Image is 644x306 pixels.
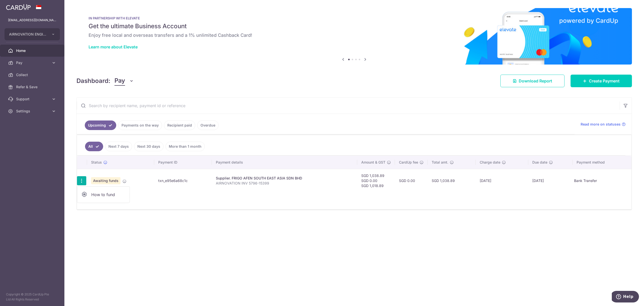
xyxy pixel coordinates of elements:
[154,156,212,169] th: Payment ID
[114,76,125,86] span: Pay
[154,169,212,192] td: txn_e95e6a68c1c
[574,179,597,183] span: translation missing: en.dashboard.dashboard_payments_table.bank_transfer
[89,32,620,38] h6: Enjoy free local and overseas transfers and a 1% unlimited Cashback Card!
[105,142,132,151] a: Next 7 days
[197,120,219,130] a: Overdue
[8,18,56,23] p: [EMAIL_ADDRESS][DOMAIN_NAME]
[581,122,626,127] a: Read more on statuses
[395,169,428,192] td: SGD 0.00
[573,156,631,169] th: Payment method
[212,156,357,169] th: Payment details
[399,160,418,165] span: CardUp fee
[532,160,547,165] span: Due date
[77,98,620,114] input: Search by recipient name, payment id or reference
[16,84,49,89] span: Refer & Save
[581,122,621,127] span: Read more on statuses
[85,120,116,130] a: Upcoming
[612,291,639,303] iframe: Opens a widget where you can find more information
[91,192,126,198] span: How to fund
[89,16,620,20] p: IN PARTNERSHIP WITH ELEVATE
[166,142,205,151] a: More than 1 month
[76,76,110,85] h4: Dashboard:
[118,120,162,130] a: Payments on the way
[91,177,120,184] span: Awaiting funds
[89,22,620,30] h5: Get the ultimate Business Account
[91,160,102,165] span: Status
[361,160,385,165] span: Amount & GST
[77,186,130,203] ul: Pay
[9,32,46,37] span: AIRNOVATION ENGINEERING PTE. LTD.
[85,142,103,151] a: All
[476,169,529,192] td: [DATE]
[134,142,164,151] a: Next 30 days
[432,160,448,165] span: Total amt.
[77,189,130,201] a: How to fund
[428,169,476,192] td: SGD 1,038.89
[216,176,353,181] div: Supplier. FRIGO AFEN SOUTH EAST ASIA SDN BHD
[114,76,134,86] button: Pay
[5,28,60,40] button: AIRNOVATION ENGINEERING PTE. LTD.
[6,4,31,10] img: CardUp
[571,75,632,87] a: Create Payment
[357,169,395,192] td: SGD 1,038.89 SGD 0.00 SGD 1,018.89
[528,169,573,192] td: [DATE]
[589,78,620,84] span: Create Payment
[500,75,565,87] a: Download Report
[480,160,500,165] span: Charge date
[76,8,632,65] img: Renovation banner
[16,60,49,65] span: Pay
[164,120,195,130] a: Recipient paid
[16,72,49,77] span: Collect
[16,48,49,53] span: Home
[89,44,138,49] a: Learn more about Elevate
[16,109,49,114] span: Settings
[16,97,49,102] span: Support
[519,78,552,84] span: Download Report
[216,181,353,186] p: AIRNOVATION INV 5796-15399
